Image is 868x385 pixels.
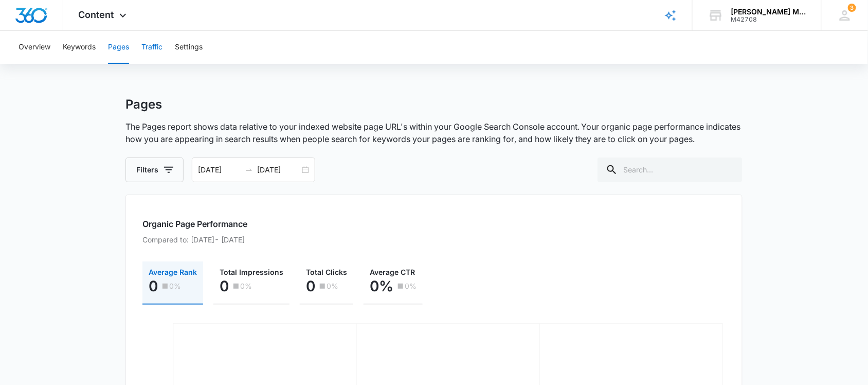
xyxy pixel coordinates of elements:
p: 0% [405,283,417,290]
input: Search... [598,157,743,182]
p: 0 [149,278,158,294]
p: 0% [370,278,393,294]
input: End date [257,164,300,176]
span: Average CTR [370,268,415,276]
div: notifications count [848,4,856,12]
div: account id [731,16,806,23]
button: Filters [125,157,184,182]
span: Total Clicks [306,268,347,276]
span: to [245,166,253,174]
div: account name [731,8,806,16]
button: Keywords [63,31,96,64]
button: Pages [108,31,129,64]
p: 0% [327,283,338,290]
p: Compared to: [DATE] - [DATE] [142,234,726,245]
span: Total Impressions [220,268,283,276]
p: 0 [306,278,315,294]
p: 0% [240,283,252,290]
button: Traffic [141,31,162,64]
p: 0% [169,283,181,290]
input: Start date [198,164,241,176]
p: 0 [220,278,229,294]
p: The Pages report shows data relative to your indexed website page URL's within your Google Search... [125,120,743,145]
h2: Organic Page Performance [142,218,726,230]
span: Average Rank [149,268,197,276]
span: 3 [848,4,856,12]
span: swap-right [245,166,253,174]
span: Content [79,9,114,20]
button: Overview [19,31,50,64]
h1: Pages [125,97,162,112]
button: Settings [175,31,203,64]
